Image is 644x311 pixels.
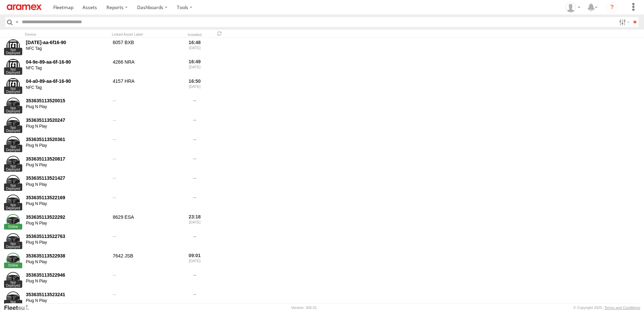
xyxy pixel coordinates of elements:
[112,213,179,231] div: 8629 ESA
[26,195,108,201] div: 353635113522169
[25,32,109,37] div: Device
[182,58,207,76] div: 16:49 [DATE]
[26,272,108,278] div: 353635113522946
[26,85,108,91] div: NFC Tag
[26,117,108,123] div: 353635113520247
[26,66,108,71] div: NFC Tag
[112,58,179,76] div: 4266 NRA
[26,221,108,226] div: Plug N Play
[573,306,640,310] div: © Copyright 2025 -
[563,2,583,12] div: Fatimah Alqatari
[26,201,108,207] div: Plug N Play
[112,32,179,37] div: Linked Asset Label
[182,77,207,96] div: 16:50 [DATE]
[182,252,207,270] div: 09:01 [DATE]
[26,240,108,245] div: Plug N Play
[112,252,179,270] div: 7642 JSB
[26,136,108,142] div: 353635113520361
[26,214,108,220] div: 353635113522292
[26,279,108,284] div: Plug N Play
[26,233,108,239] div: 353635113522763
[26,175,108,181] div: 353635113521427
[605,306,640,310] a: Terms and Conditions
[26,46,108,51] div: NFC Tag
[26,156,108,162] div: 353635113520817
[26,143,108,148] div: Plug N Play
[112,77,179,96] div: 4157 HRA
[26,98,108,104] div: 353635113520015
[26,253,108,259] div: 353635113522938
[182,38,207,57] div: 16:48 [DATE]
[14,17,20,27] label: Search Query
[291,306,317,310] div: Version: 305.01
[182,213,207,231] div: 23:18 [DATE]
[26,298,108,304] div: Plug N Play
[112,38,179,57] div: 6057 BXB
[26,124,108,129] div: Plug N Play
[26,39,108,45] div: [DATE]-aa-6f16-90
[26,104,108,110] div: Plug N Play
[26,182,108,187] div: Plug N Play
[216,30,224,37] span: Refresh
[7,4,42,10] img: aramex-logo.svg
[182,33,207,37] div: Installed
[26,59,108,65] div: 04-9e-89-aa-6f-16-90
[26,291,108,298] div: 353635113523241
[26,163,108,168] div: Plug N Play
[26,78,108,84] div: 04-a0-89-aa-6f-16-90
[26,260,108,265] div: Plug N Play
[607,2,617,13] i: ?
[616,17,631,27] label: Search Filter Options
[4,304,35,311] a: Visit our Website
